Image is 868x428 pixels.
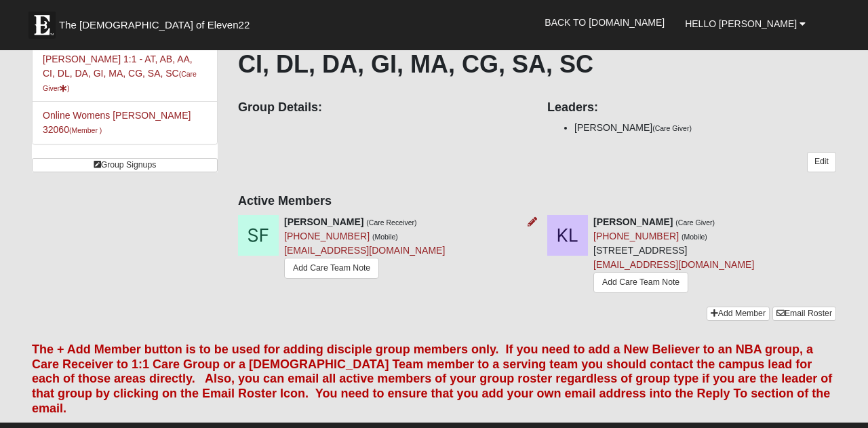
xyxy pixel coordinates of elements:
a: Edit [807,152,836,172]
a: Online Womens [PERSON_NAME] 32060(Member ) [43,110,191,135]
a: [PHONE_NUMBER] [284,231,370,241]
small: (Mobile) [372,233,398,241]
small: (Care Giver) [652,124,692,132]
a: Add Care Team Note [593,272,688,293]
a: Email Roster [772,307,836,321]
a: [EMAIL_ADDRESS][DOMAIN_NAME] [593,259,754,270]
div: [STREET_ADDRESS] [593,215,754,296]
small: (Care Receiver) [366,218,416,227]
a: [EMAIL_ADDRESS][DOMAIN_NAME] [284,245,445,256]
a: Back to [DOMAIN_NAME] [534,5,675,39]
strong: [PERSON_NAME] [284,216,363,227]
a: Add Member [707,307,770,321]
h4: Active Members [238,194,836,209]
a: Group Signups [32,158,218,172]
span: Hello [PERSON_NAME] [685,18,797,29]
font: The + Add Member button is to be used for adding disciple group members only. If you need to add ... [32,343,832,414]
strong: [PERSON_NAME] [593,216,673,227]
small: (Member ) [69,126,102,134]
a: The [DEMOGRAPHIC_DATA] of Eleven22 [22,5,293,39]
h4: Leaders: [547,100,836,115]
a: [PERSON_NAME] 1:1 - AT, AB, AA, CI, DL, DA, GI, MA, CG, SA, SC(Care Giver) [43,54,197,93]
span: The [DEMOGRAPHIC_DATA] of Eleven22 [59,18,250,32]
li: [PERSON_NAME] [574,121,836,135]
small: (Care Giver ) [43,70,197,92]
img: Eleven22 logo [28,12,56,39]
a: Hello [PERSON_NAME] [675,7,816,41]
small: (Mobile) [682,233,707,241]
a: [PHONE_NUMBER] [593,231,679,241]
h4: Group Details: [238,100,527,115]
small: (Care Giver) [675,218,715,227]
a: Add Care Team Note [284,258,379,279]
